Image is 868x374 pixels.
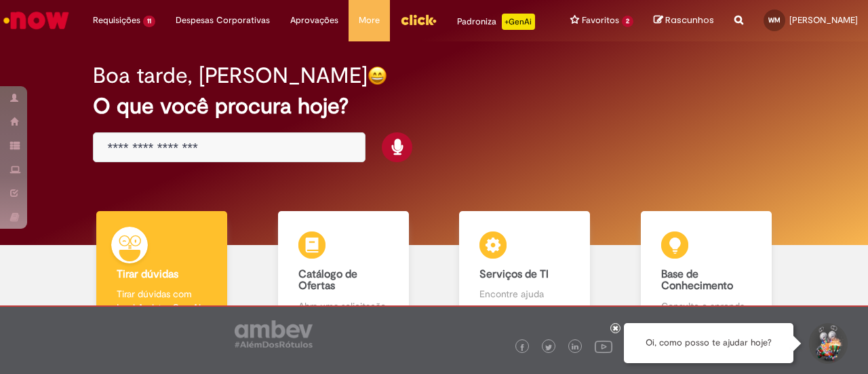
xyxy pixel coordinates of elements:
span: Favoritos [582,14,619,27]
img: click_logo_yellow_360x200.png [400,10,437,30]
b: Tirar dúvidas [117,267,178,281]
a: Catálogo de Ofertas Abra uma solicitação [253,211,435,329]
img: logo_footer_facebook.png [519,344,526,351]
a: Serviços de TI Encontre ajuda [434,211,616,329]
span: Aprovações [290,14,338,27]
h2: O que você procura hoje? [93,94,774,118]
span: 2 [622,16,633,27]
span: Requisições [93,14,140,27]
p: +GenAi [502,14,535,30]
img: ServiceNow [1,7,71,34]
button: Iniciar Conversa de Suporte [807,323,848,364]
b: Base de Conhecimento [661,267,733,293]
span: Despesas Corporativas [176,14,270,27]
div: Padroniza [457,14,535,30]
img: logo_footer_linkedin.png [572,343,578,352]
p: Abra uma solicitação [298,299,389,313]
img: logo_footer_youtube.png [595,337,612,355]
p: Encontre ajuda [479,287,570,301]
p: Tirar dúvidas com Lupi Assist e Gen Ai [117,287,207,314]
img: logo_footer_ambev_rotulo_gray.png [235,320,313,348]
b: Serviços de TI [479,267,549,281]
a: Tirar dúvidas Tirar dúvidas com Lupi Assist e Gen Ai [71,211,253,329]
h2: Boa tarde, [PERSON_NAME] [93,64,368,88]
p: Consulte e aprenda [661,299,751,313]
a: Base de Conhecimento Consulte e aprenda [616,211,797,329]
span: WM [768,16,781,24]
img: happy-face.png [368,66,387,86]
a: Rascunhos [654,14,714,27]
span: Rascunhos [665,14,714,26]
div: Oi, como posso te ajudar hoje? [624,323,793,363]
b: Catálogo de Ofertas [298,267,357,293]
span: [PERSON_NAME] [789,14,858,26]
span: More [359,14,380,27]
span: 11 [143,16,155,27]
img: logo_footer_twitter.png [545,344,552,351]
